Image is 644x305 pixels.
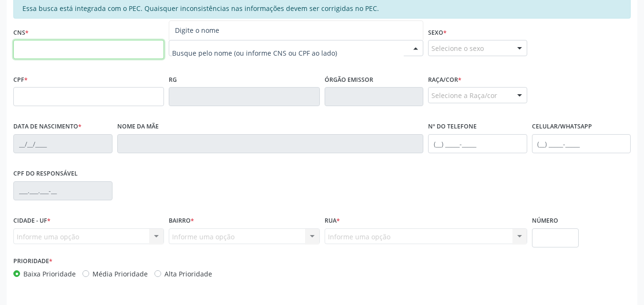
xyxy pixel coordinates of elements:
[13,119,82,134] label: Data de nascimento
[13,214,51,228] label: Cidade - UF
[13,167,78,181] label: CPF do responsável
[13,254,52,269] label: Prioridade
[431,43,484,53] span: Selecione o sexo
[92,269,148,279] label: Média Prioridade
[428,72,461,87] label: Raça/cor
[13,72,28,87] label: CPF
[428,25,447,40] label: Sexo
[532,214,558,228] label: Número
[169,214,194,228] label: Bairro
[13,134,112,153] input: __/__/____
[431,90,497,100] span: Selecione a Raça/cor
[175,26,219,35] span: Digite o nome
[325,214,340,228] label: Rua
[23,269,76,279] label: Baixa Prioridade
[117,119,159,134] label: Nome da mãe
[13,25,29,40] label: CNS
[169,72,177,87] label: RG
[428,134,527,153] input: (__) _____-_____
[532,134,631,153] input: (__) _____-_____
[532,119,592,134] label: Celular/WhatsApp
[164,269,212,279] label: Alta Prioridade
[13,181,112,200] input: ___.___.___-__
[172,43,404,62] input: Busque pelo nome (ou informe CNS ou CPF ao lado)
[325,72,373,87] label: Órgão emissor
[428,119,477,134] label: Nº do Telefone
